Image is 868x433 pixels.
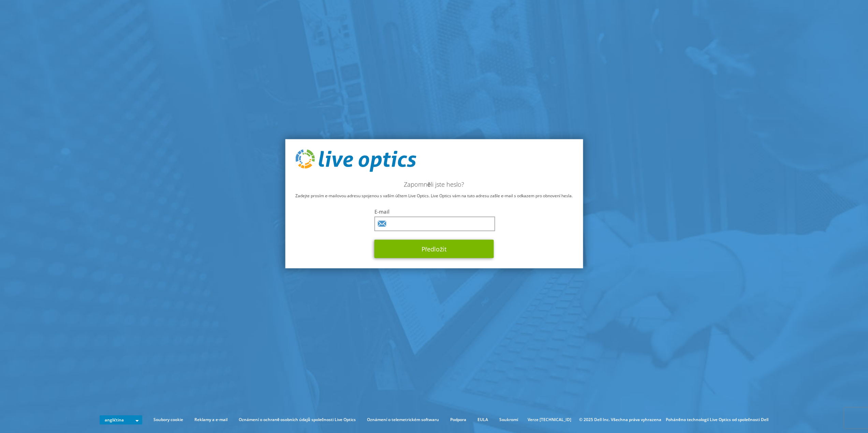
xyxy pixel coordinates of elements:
a: Reklamy a e-mail [189,416,233,423]
a: Oznámení o telemetrickém softwaru [362,416,444,423]
font: Zapomněli jste heslo? [404,180,464,188]
font: Podpora [450,417,466,422]
a: Soubory cookie [148,416,188,423]
button: Předložit [374,239,494,258]
font: EULA [477,417,488,422]
font: Verze [TECHNICAL_ID] [528,417,571,422]
img: live_optics_svg.svg [295,150,416,172]
font: Oznámení o telemetrickém softwaru [367,417,439,422]
font: Soukromí [499,417,518,422]
font: Předložit [422,245,447,253]
font: E-mail [374,208,390,215]
a: Podpora [445,416,471,423]
a: Oznámení o ochraně osobních údajů společnosti Live Optics [234,416,361,423]
a: Soukromí [494,416,523,423]
a: EULA [472,416,493,423]
font: Poháněno technologií Live Optics od společnosti Dell [666,417,768,422]
font: © 2025 Dell Inc. Všechna práva vyhrazena [579,417,661,422]
font: Oznámení o ochraně osobních údajů společnosti Live Optics [239,417,356,422]
font: Soubory cookie [153,417,183,422]
font: Zadejte prosím e-mailovou adresu spojenou s vaším účtem Live Optics. Live Optics vám na tuto adre... [295,192,573,198]
font: Reklamy a e-mail [194,417,227,422]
